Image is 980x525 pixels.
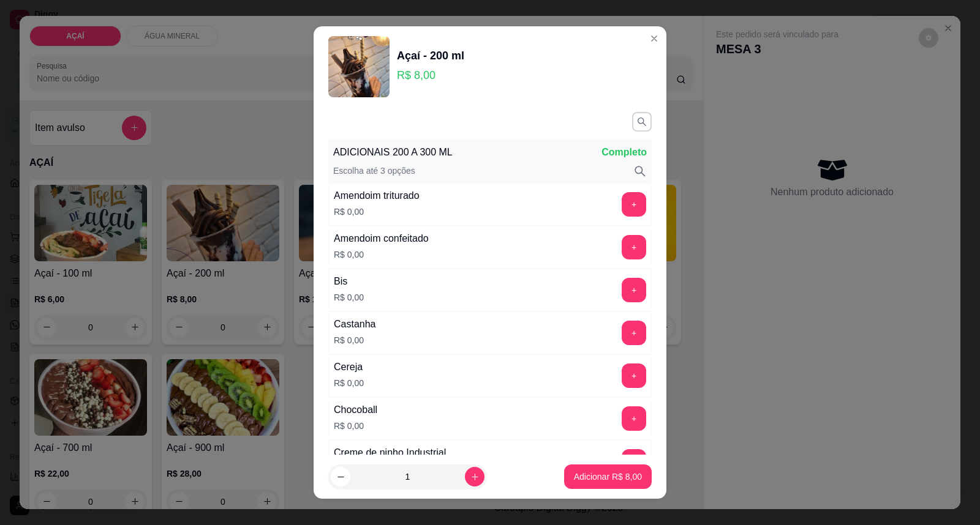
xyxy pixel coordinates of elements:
[622,235,646,259] button: add
[574,471,642,483] p: Adicionar R$ 8,00
[397,47,464,64] div: Açaí - 200 ml
[334,360,364,374] div: Cereja
[334,231,429,246] div: Amendoim confeitado
[334,206,420,218] p: R$ 0,00
[334,317,376,332] div: Castanha
[622,192,646,217] button: add
[622,278,646,302] button: add
[328,36,390,97] img: product-image
[334,274,364,289] div: Bis
[644,29,664,48] button: Close
[334,377,364,389] p: R$ 0,00
[334,403,377,417] div: Chocoball
[465,467,484,486] button: increase-product-quantity
[334,291,364,303] p: R$ 0,00
[333,165,415,178] p: Escolha até 3 opções
[334,420,377,432] p: R$ 0,00
[622,406,646,431] button: add
[564,464,652,489] button: Adicionar R$ 8,00
[333,145,453,160] p: ADICIONAIS 200 A 300 ML
[334,445,446,460] div: Creme de ninho Industrial
[334,188,420,203] div: Amendoim triturado
[622,321,646,345] button: add
[622,449,646,474] button: add
[601,145,647,160] p: Completo
[331,467,350,486] button: decrease-product-quantity
[622,363,646,388] button: add
[334,334,376,346] p: R$ 0,00
[397,67,464,84] p: R$ 8,00
[334,248,429,261] p: R$ 0,00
